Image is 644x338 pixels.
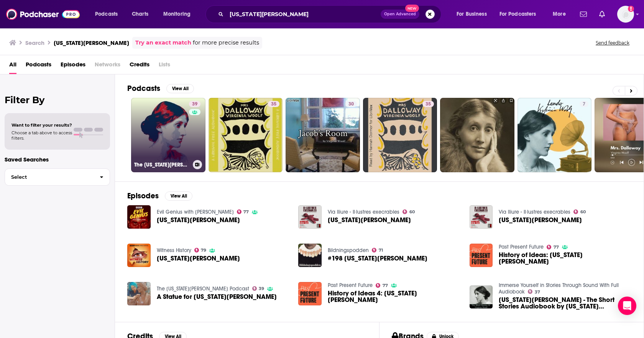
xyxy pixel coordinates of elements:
img: Virginia Woolf - The Short Stories Audiobook by Virginia Woolf [470,285,493,309]
img: Virginia Woolf [127,244,151,267]
span: New [405,5,419,12]
img: #198 Virginia Woolf [298,244,322,267]
button: Select [5,168,110,186]
p: Saved Searches [5,156,110,163]
h3: Search [25,39,44,46]
div: Open Intercom Messenger [618,297,636,315]
span: [US_STATE][PERSON_NAME] [157,255,240,262]
span: Networks [95,58,120,74]
span: More [553,9,566,20]
button: Show profile menu [617,6,634,23]
button: open menu [158,8,200,20]
a: Past Present Future [328,282,373,289]
a: Credits [130,58,149,74]
a: 35 [268,101,279,107]
span: Episodes [61,58,85,74]
span: 77 [243,210,249,214]
a: 39 [189,101,200,107]
button: Send feedback [593,40,632,46]
a: Virginia Woolf [157,217,240,223]
a: Virginia Woolf - The Short Stories Audiobook by Virginia Woolf [499,297,631,310]
a: A Statue for Virginia Woolf [157,293,277,300]
span: #198 [US_STATE][PERSON_NAME] [328,255,427,262]
a: 7 [580,101,588,107]
span: History of Ideas: [US_STATE][PERSON_NAME] [499,252,631,265]
h3: The [US_STATE][PERSON_NAME] Podcast [134,162,190,168]
input: Search podcasts, credits, & more... [227,8,381,20]
span: Podcasts [95,9,118,20]
a: History of Ideas 4: Virginia Woolf [328,290,460,303]
span: [US_STATE][PERSON_NAME] [157,217,240,223]
span: Select [5,175,94,180]
a: PodcastsView All [127,84,194,93]
span: [US_STATE][PERSON_NAME] - The Short Stories Audiobook by [US_STATE][PERSON_NAME] [499,297,631,310]
a: 77 [237,209,249,214]
img: History of Ideas: Virginia Woolf [470,244,493,267]
span: 77 [554,246,559,249]
span: Charts [132,9,148,20]
a: 37 [528,289,540,294]
a: 35 [422,101,434,107]
span: 71 [379,249,383,252]
span: 60 [580,210,586,214]
button: View All [165,191,192,201]
img: Virginia Woolf [127,205,151,229]
a: EpisodesView All [127,191,192,201]
a: A Statue for Virginia Woolf [127,282,151,305]
span: 30 [348,101,354,108]
span: for more precise results [193,38,259,47]
img: Virginia Woolf [298,205,322,229]
span: Lists [159,58,170,74]
a: 30 [286,98,360,172]
button: open menu [547,8,575,20]
a: Immerse Yourself in Stories Through Sound With Full Audiobook [499,282,619,295]
a: Show notifications dropdown [596,8,608,21]
a: All [9,58,16,74]
span: 39 [192,101,197,108]
span: 60 [409,210,415,214]
a: 39The [US_STATE][PERSON_NAME] Podcast [131,98,205,172]
a: Witness History [157,247,191,254]
img: History of Ideas 4: Virginia Woolf [298,282,322,305]
a: 79 [194,248,207,252]
svg: Add a profile image [628,6,634,12]
a: 30 [345,101,357,107]
a: Past Present Future [499,244,544,250]
img: Virginia Woolf [470,205,493,229]
span: 77 [383,284,388,287]
h3: [US_STATE][PERSON_NAME] [54,39,129,46]
span: Choose a tab above to access filters. [11,130,72,141]
button: View All [166,84,194,93]
span: Logged in as mhoward2306 [617,6,634,23]
a: Podcasts [26,58,51,74]
a: Via lliure - Il·lustres execrables [328,209,399,215]
img: Podchaser - Follow, Share and Rate Podcasts [6,7,80,21]
button: open menu [495,8,547,20]
a: 35 [363,98,437,172]
a: 77 [376,283,388,288]
span: For Business [457,9,487,20]
span: [US_STATE][PERSON_NAME] [328,217,411,223]
a: Virginia Woolf [328,217,411,223]
h2: Filter By [5,94,110,106]
span: 7 [583,101,585,108]
button: Open AdvancedNew [381,10,419,19]
a: Charts [127,8,153,20]
a: 77 [547,245,559,249]
span: Open Advanced [384,12,416,16]
span: 79 [201,249,206,252]
span: 37 [535,290,540,294]
a: History of Ideas: Virginia Woolf [499,252,631,265]
a: 60 [402,209,415,214]
a: Evil Genius with Russell Kane [157,209,234,215]
a: Virginia Woolf [499,217,582,223]
a: Virginia Woolf [157,255,240,262]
